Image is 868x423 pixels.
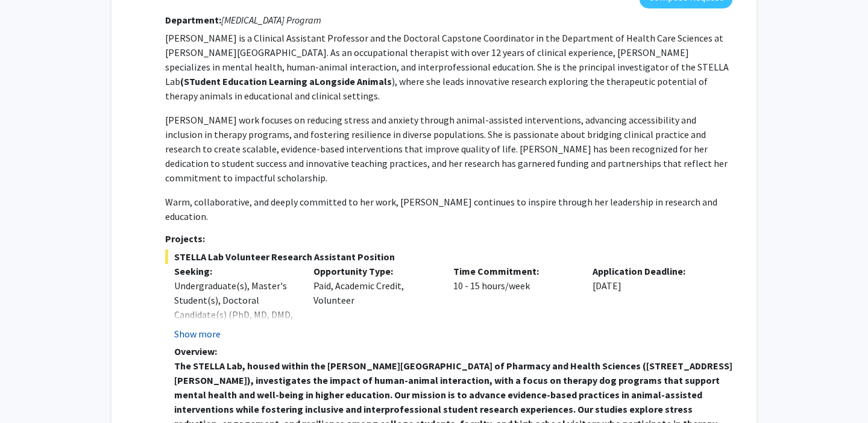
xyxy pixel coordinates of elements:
[174,278,296,365] div: Undergraduate(s), Master's Student(s), Doctoral Candidate(s) (PhD, MD, DMD, PharmD, etc.), Postdo...
[453,264,575,278] p: Time Commitment:
[165,195,732,224] p: Warm, collaborative, and deeply committed to her work, [PERSON_NAME] continues to inspire through...
[180,75,392,87] strong: (STudent Education Learning aLongside Animals
[165,233,205,245] strong: Projects:
[174,327,221,341] button: Show more
[9,369,51,414] iframe: Chat
[165,249,732,264] span: STELLA Lab Volunteer Research Assistant Position
[165,14,221,26] strong: Department:
[165,113,732,185] p: [PERSON_NAME] work focuses on reducing stress and anxiety through animal-assisted interventions, ...
[583,264,723,341] div: [DATE]
[221,14,321,26] i: [MEDICAL_DATA] Program
[313,264,435,278] p: Opportunity Type:
[593,264,714,278] p: Application Deadline:
[165,31,732,103] p: [PERSON_NAME] is a Clinical Assistant Professor and the Doctoral Capstone Coordinator in the Depa...
[444,264,584,341] div: 10 - 15 hours/week
[174,264,296,278] p: Seeking:
[304,264,444,341] div: Paid, Academic Credit, Volunteer
[174,345,217,357] strong: Overview:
